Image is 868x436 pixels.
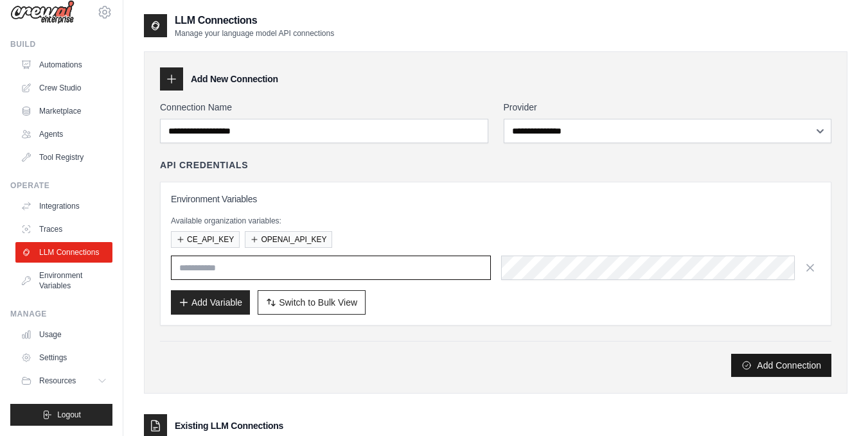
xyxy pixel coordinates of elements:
[171,290,250,315] button: Add Variable
[15,347,112,368] a: Settings
[171,231,240,248] button: CE_API_KEY
[39,376,76,386] span: Resources
[504,101,832,114] label: Provider
[191,73,278,85] h3: Add New Connection
[731,354,831,377] button: Add Connection
[15,265,112,296] a: Environment Variables
[15,324,112,345] a: Usage
[10,39,112,49] div: Build
[175,419,283,432] h3: Existing LLM Connections
[175,13,334,28] h2: LLM Connections
[15,124,112,144] a: Agents
[15,55,112,75] a: Automations
[57,410,81,420] span: Logout
[15,147,112,168] a: Tool Registry
[10,404,112,426] button: Logout
[15,219,112,240] a: Traces
[279,296,357,309] span: Switch to Bulk View
[175,28,334,39] p: Manage your language model API connections
[160,101,488,114] label: Connection Name
[15,101,112,121] a: Marketplace
[15,196,112,216] a: Integrations
[171,193,820,205] h3: Environment Variables
[160,159,248,171] h4: API Credentials
[10,180,112,191] div: Operate
[15,242,112,263] a: LLM Connections
[15,371,112,391] button: Resources
[10,309,112,319] div: Manage
[258,290,366,315] button: Switch to Bulk View
[15,78,112,98] a: Crew Studio
[171,216,820,226] p: Available organization variables:
[245,231,332,248] button: OPENAI_API_KEY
